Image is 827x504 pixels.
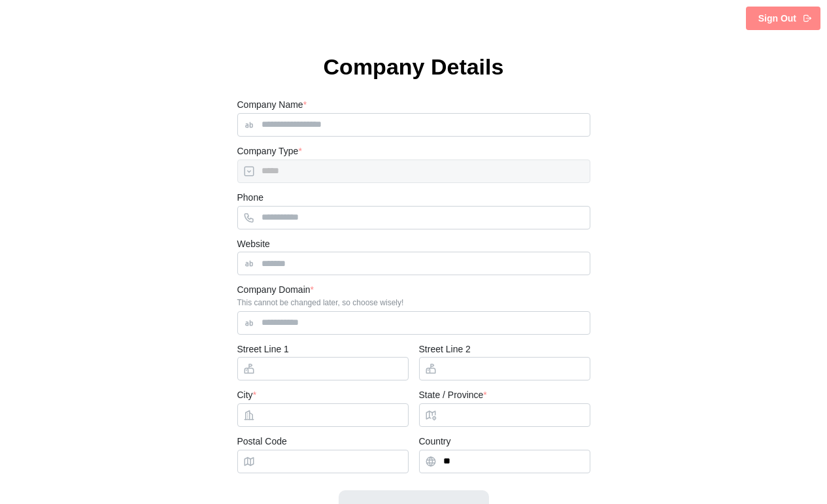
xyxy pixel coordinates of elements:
label: Company Domain [237,283,314,297]
label: State / Province [419,388,487,403]
h1: Company Details [237,52,590,81]
label: Postal Code [237,435,287,449]
label: Company Name [237,98,307,112]
div: This cannot be changed later, so choose wisely! [237,298,590,307]
button: Sign Out [746,7,820,30]
label: City [237,388,257,403]
label: Website [237,237,270,252]
label: Street Line 1 [237,343,289,357]
span: Sign Out [758,7,796,29]
label: Street Line 2 [419,343,471,357]
label: Phone [237,191,263,205]
label: Company Type [237,144,302,159]
label: Country [419,435,451,449]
